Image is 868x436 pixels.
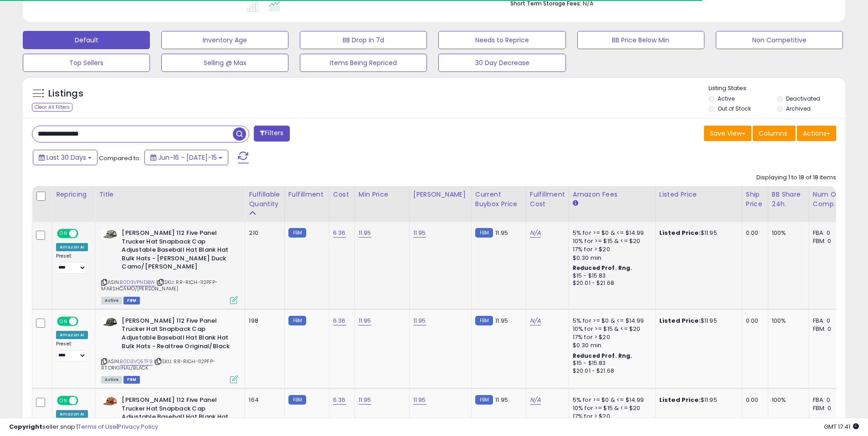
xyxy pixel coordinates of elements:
[99,154,141,162] span: Compared to:
[254,126,289,142] button: Filters
[288,228,306,238] small: FBM
[772,190,805,209] div: BB Share 24h.
[101,297,122,304] span: All listings currently available for purchase on Amazon
[123,297,140,304] span: FBM
[573,341,648,350] div: $0.30 min
[120,358,153,365] a: B0D3VQ5TF9
[122,396,232,432] b: [PERSON_NAME] 112 Five Panel Trucker Hat Snapback Cap Adjustable Baseball Hat Blank Hat Bulk Hats...
[413,316,426,325] a: 11.95
[786,105,811,112] label: Archived
[333,395,346,405] a: 6.36
[144,150,228,165] button: Jun-16 - [DATE]-15
[759,129,787,138] span: Columns
[746,229,761,237] div: 0.00
[495,316,508,325] span: 11.95
[56,341,88,361] div: Preset:
[475,316,493,325] small: FBM
[772,396,802,404] div: 100%
[573,317,648,325] div: 5% for >= $0 & <= $14.99
[58,230,69,238] span: ON
[78,422,117,431] a: Terms of Use
[573,190,652,199] div: Amazon Fees
[530,395,541,405] a: N/A
[573,245,648,253] div: 17% for > $20
[756,173,836,182] div: Displaying 1 to 18 of 18 items
[56,331,88,339] div: Amazon AI
[359,316,371,325] a: 11.95
[813,190,846,209] div: Num of Comp.
[333,190,351,199] div: Cost
[716,31,843,49] button: Non Competitive
[709,84,845,93] p: Listing States:
[718,105,751,112] label: Out of Stock
[161,54,288,72] button: Selling @ Max
[118,422,158,431] a: Privacy Policy
[359,228,371,238] a: 11.95
[48,87,83,100] h5: Listings
[824,422,859,431] span: 2025-08-15 17:41 GMT
[122,229,232,274] b: [PERSON_NAME] 112 Five Panel Trucker Hat Snapback Cap Adjustable Baseball Hat Blank Hat Bulk Hats...
[475,395,493,405] small: FBM
[77,397,92,405] span: OFF
[46,153,86,162] span: Last 30 Days
[813,404,843,412] div: FBM: 0
[659,190,738,199] div: Listed Price
[659,229,735,237] div: $11.95
[797,126,836,141] button: Actions
[573,264,632,272] b: Reduced Prof. Rng.
[746,190,764,209] div: Ship Price
[746,317,761,325] div: 0.00
[101,317,119,328] img: 41yET8PoMDL._SL40_.jpg
[438,31,565,49] button: Needs to Reprice
[9,423,158,431] div: seller snap | |
[101,358,216,371] span: | SKU: RR-RICH-112PFP-RT.ORIGINAL/BLACK
[33,150,98,165] button: Last 30 Days
[249,229,277,237] div: 210
[300,54,427,72] button: Items Being Repriced
[577,31,704,49] button: BB Price Below Min
[573,396,648,404] div: 5% for >= $0 & <= $14.99
[288,190,325,199] div: Fulfillment
[56,253,88,274] div: Preset:
[573,279,648,287] div: $20.01 - $21.68
[573,352,632,360] b: Reduced Prof. Rng.
[359,190,406,199] div: Min Price
[813,229,843,237] div: FBA: 0
[475,228,493,238] small: FBM
[56,243,88,251] div: Amazon AI
[772,317,802,325] div: 100%
[300,31,427,49] button: BB Drop in 7d
[573,237,648,245] div: 10% for >= $15 & <= $20
[101,376,122,384] span: All listings currently available for purchase on Amazon
[23,31,150,49] button: Default
[413,190,467,199] div: [PERSON_NAME]
[333,316,346,325] a: 6.36
[333,228,346,238] a: 6.36
[158,153,217,162] span: Jun-16 - [DATE]-15
[249,396,277,404] div: 164
[573,272,648,280] div: $15 - $15.83
[249,317,277,325] div: 198
[438,54,565,72] button: 30 Day Decrease
[495,395,508,404] span: 11.95
[659,316,701,325] b: Listed Price:
[123,376,140,384] span: FBM
[288,395,306,405] small: FBM
[56,190,91,199] div: Repricing
[413,395,426,405] a: 11.95
[659,396,735,404] div: $11.95
[99,190,241,199] div: Title
[23,54,150,72] button: Top Sellers
[530,316,541,325] a: N/A
[813,317,843,325] div: FBA: 0
[359,395,371,405] a: 11.95
[813,325,843,333] div: FBM: 0
[530,228,541,238] a: N/A
[101,396,119,407] img: 41RhUX5iXyL._SL40_.jpg
[475,190,522,209] div: Current Buybox Price
[704,126,751,141] button: Save View
[101,317,238,382] div: ASIN:
[573,367,648,375] div: $20.01 - $21.68
[573,254,648,262] div: $0.30 min
[573,199,578,208] small: Amazon Fees.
